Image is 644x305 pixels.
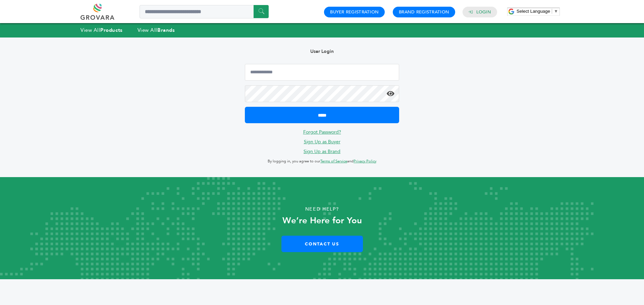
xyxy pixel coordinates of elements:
input: Password [245,85,399,102]
a: Login [476,9,491,15]
a: Privacy Policy [354,159,376,164]
a: Forgot Password? [303,129,341,135]
strong: Products [100,27,122,33]
a: Sign Up as Brand [304,148,340,155]
span: Select Language [517,9,550,14]
a: Buyer Registration [330,9,379,15]
p: Need Help? [32,204,612,214]
a: Contact Us [281,236,363,252]
b: User Login [310,48,334,55]
input: Email Address [245,64,399,81]
a: Terms of Service [320,159,347,164]
a: Select Language​ [517,9,558,14]
span: ▼ [554,9,558,14]
strong: Brands [157,27,175,33]
a: Brand Registration [399,9,449,15]
p: By logging in, you agree to our and [245,157,399,165]
input: Search a product or brand... [140,5,269,18]
a: View AllProducts [80,27,123,33]
strong: We’re Here for You [282,215,362,227]
a: View AllBrands [138,27,175,33]
a: Sign Up as Buyer [304,139,340,145]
